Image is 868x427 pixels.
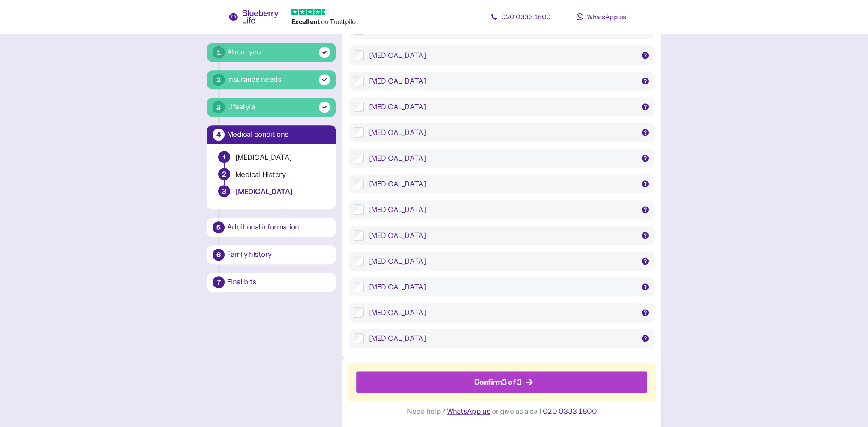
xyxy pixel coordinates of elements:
[219,151,230,162] div: 1
[213,74,225,86] div: 2
[214,168,329,185] button: 2Medical History
[213,276,225,288] div: 7
[563,8,640,25] a: WhatsApp us
[213,129,225,141] div: 4
[369,76,635,86] div: [MEDICAL_DATA]
[207,70,336,89] button: 2Insurance needs
[321,17,358,26] span: on Trustpilot
[207,245,336,264] button: 6Family history
[227,101,255,113] div: Lifestyle
[587,12,626,21] span: WhatsApp us
[369,230,635,241] div: [MEDICAL_DATA]
[213,101,225,113] div: 3
[235,187,324,197] div: [MEDICAL_DATA]
[235,153,324,162] div: [MEDICAL_DATA]
[207,98,336,117] button: 3Lifestyle
[348,402,656,422] div: Need help? or give us a call
[227,251,330,259] div: Family history
[369,256,635,266] div: [MEDICAL_DATA]
[227,278,330,286] div: Final bits
[369,204,635,215] div: [MEDICAL_DATA]
[218,185,230,197] div: 3
[369,153,635,163] div: [MEDICAL_DATA]
[369,50,635,60] div: [MEDICAL_DATA]
[207,273,336,292] button: 7Final bits
[482,8,559,25] a: 020 0333 1800
[227,131,330,138] div: Medical conditions
[214,185,329,202] button: 3[MEDICAL_DATA]
[207,218,336,237] button: 5Additional information
[227,74,282,85] div: Insurance needs
[543,407,597,416] span: 020 0333 1800
[213,46,225,58] div: 1
[214,151,329,168] button: 1[MEDICAL_DATA]
[501,12,551,21] span: 020 0333 1800
[356,372,647,393] button: Confirm3 of 3
[207,43,336,62] button: 1About you
[369,102,635,112] div: [MEDICAL_DATA]
[207,125,336,144] button: 4Medical conditions
[369,179,635,189] div: [MEDICAL_DATA]
[369,333,635,343] div: [MEDICAL_DATA]
[447,407,490,416] span: WhatsApp us
[235,170,324,180] div: Medical History
[219,168,230,180] div: 2
[474,376,522,388] div: Confirm 3 of 3
[369,307,635,318] div: [MEDICAL_DATA]
[291,17,321,26] span: Excellent ️
[227,223,330,231] div: Additional information
[369,282,635,292] div: [MEDICAL_DATA]
[369,127,635,138] div: [MEDICAL_DATA]
[227,46,261,58] div: About you
[213,221,225,233] div: 5
[213,249,225,261] div: 6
